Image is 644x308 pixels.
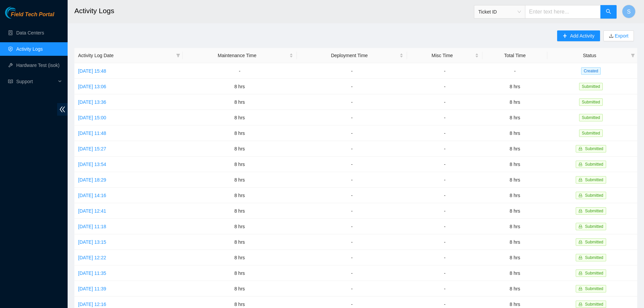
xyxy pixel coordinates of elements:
[297,281,407,297] td: -
[16,30,44,35] a: Data Centers
[482,79,547,94] td: 8 hrs
[578,224,582,229] span: lock
[78,302,106,307] a: [DATE] 12:16
[183,188,297,203] td: 8 hrs
[407,79,482,94] td: -
[5,12,54,21] a: Akamai TechnologiesField Tech Portal
[585,286,603,291] span: Submitted
[183,250,297,265] td: 8 hrs
[297,141,407,157] td: -
[585,162,603,167] span: Submitted
[578,178,582,182] span: lock
[482,110,547,125] td: 8 hrs
[482,125,547,141] td: 8 hrs
[407,265,482,281] td: -
[585,177,603,182] span: Submitted
[297,125,407,141] td: -
[585,302,603,307] span: Submitted
[297,250,407,265] td: -
[551,52,628,59] span: Status
[478,7,521,17] span: Ticket ID
[578,147,582,151] span: lock
[297,172,407,188] td: -
[183,94,297,110] td: 8 hrs
[563,33,567,39] span: plus
[482,203,547,219] td: 8 hrs
[578,287,582,291] span: lock
[78,177,106,183] a: [DATE] 18:29
[78,239,106,245] a: [DATE] 13:15
[629,50,636,61] span: filter
[631,53,635,57] span: filter
[78,115,106,120] a: [DATE] 15:00
[78,270,106,276] a: [DATE] 11:35
[407,234,482,250] td: -
[407,63,482,79] td: -
[407,281,482,297] td: -
[183,219,297,234] td: 8 hrs
[183,63,297,79] td: -
[78,193,106,198] a: [DATE] 14:16
[482,63,547,79] td: -
[78,68,106,74] a: [DATE] 15:48
[297,219,407,234] td: -
[603,30,634,41] button: downloadExport
[585,193,603,198] span: Submitted
[578,302,582,306] span: lock
[557,30,600,41] button: plusAdd Activity
[585,209,603,213] span: Submitted
[579,114,603,121] span: Submitted
[579,129,603,137] span: Submitted
[5,7,34,19] img: Akamai Technologies
[407,125,482,141] td: -
[297,265,407,281] td: -
[578,240,582,244] span: lock
[482,219,547,234] td: 8 hrs
[482,48,547,63] th: Total Time
[585,240,603,244] span: Submitted
[78,84,106,89] a: [DATE] 13:06
[183,141,297,157] td: 8 hrs
[482,172,547,188] td: 8 hrs
[600,5,617,19] button: search
[78,162,106,167] a: [DATE] 13:54
[297,110,407,125] td: -
[578,256,582,260] span: lock
[606,9,611,15] span: search
[183,265,297,281] td: 8 hrs
[183,234,297,250] td: 8 hrs
[407,250,482,265] td: -
[297,79,407,94] td: -
[183,172,297,188] td: 8 hrs
[8,79,13,84] span: read
[297,234,407,250] td: -
[578,271,582,275] span: lock
[78,131,106,136] a: [DATE] 11:48
[183,203,297,219] td: 8 hrs
[78,52,173,59] span: Activity Log Date
[183,110,297,125] td: 8 hrs
[11,11,54,18] span: Field Tech Portal
[609,33,614,39] span: download
[578,209,582,213] span: lock
[78,146,106,151] a: [DATE] 15:27
[581,67,601,75] span: Created
[57,103,68,116] span: double-left
[176,53,180,57] span: filter
[78,286,106,291] a: [DATE] 11:39
[407,141,482,157] td: -
[482,188,547,203] td: 8 hrs
[585,255,603,260] span: Submitted
[585,146,603,151] span: Submitted
[482,250,547,265] td: 8 hrs
[78,208,106,214] a: [DATE] 12:41
[579,83,603,90] span: Submitted
[407,94,482,110] td: -
[579,98,603,106] span: Submitted
[482,141,547,157] td: 8 hrs
[183,281,297,297] td: 8 hrs
[183,125,297,141] td: 8 hrs
[297,188,407,203] td: -
[482,157,547,172] td: 8 hrs
[585,271,603,276] span: Submitted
